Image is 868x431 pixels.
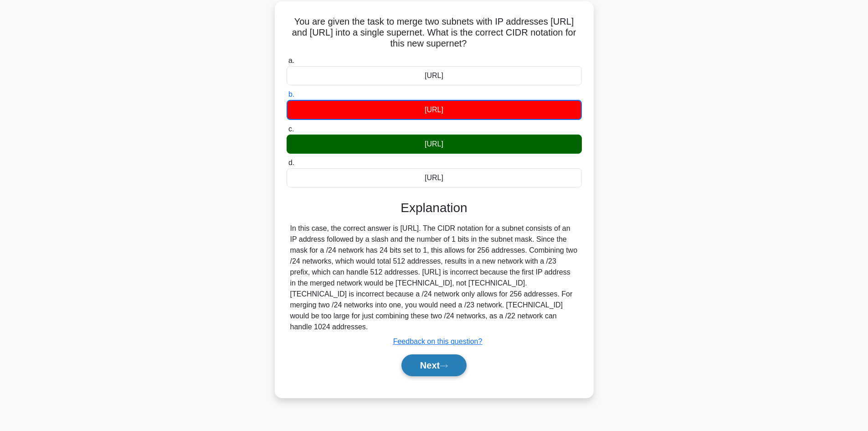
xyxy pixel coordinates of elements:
h3: Explanation [292,200,576,216]
div: [URL] [287,66,582,85]
span: a. [288,57,294,64]
div: In this case, the correct answer is [URL]. The CIDR notation for a subnet consists of an IP addre... [290,223,578,332]
span: d. [288,159,294,166]
div: [URL] [287,168,582,187]
h5: You are given the task to merge two subnets with IP addresses [URL] and [URL] into a single super... [286,16,583,50]
div: [URL] [287,135,582,154]
button: Next [401,354,467,376]
div: [URL] [287,100,582,120]
a: Feedback on this question? [393,338,483,345]
span: c. [288,125,294,133]
span: b. [288,90,294,98]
